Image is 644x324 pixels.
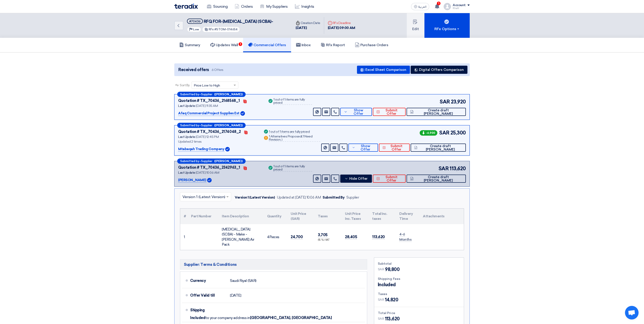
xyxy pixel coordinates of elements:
th: Total Inc. taxes [369,209,396,224]
span: Submit Offer [381,109,402,115]
h5: Purchase Orders [355,43,388,47]
span: 1 [437,2,441,5]
div: Creation Date [296,21,320,25]
th: Quantity [263,209,287,224]
b: ([PERSON_NAME]) [214,93,243,96]
th: Taxes [314,209,341,224]
div: Subtotal [378,261,460,266]
img: Verified Account [240,111,245,116]
span: SAR [439,129,450,137]
span: 113,620 [385,315,400,322]
span: [GEOGRAPHIC_DATA], [GEOGRAPHIC_DATA] [250,316,332,320]
span: 1 [239,42,242,46]
div: Shipping [190,305,226,316]
div: Account [453,3,466,7]
td: Pieces [263,224,287,250]
th: Item Description [218,209,263,224]
h5: RFQ FOR-Self Contained Breathing Apparatus (SCBA)- [187,19,273,24]
span: Submitted by [180,93,199,96]
span: [DATE] 10:06 AM [196,171,219,175]
span: SAR [378,316,384,321]
button: RFx Options [424,13,470,38]
span: Show Offer [349,109,368,115]
span: Sort By [180,83,190,88]
span: العربية [418,5,426,8]
a: RFx Report [316,38,350,52]
button: Show Offer [348,144,378,152]
div: Saudi Riyal (SAR) [230,276,256,285]
div: RFx Options [434,26,460,32]
span: to your company address in [205,316,250,320]
button: Show Offer [340,108,372,116]
th: # [180,209,187,224]
span: 28,405 [345,235,357,239]
div: Quotation # TX_70436_2168568_1 [178,98,240,103]
span: SAR [440,98,450,106]
span: 14,820 [385,296,398,303]
div: RFx Deadline [328,21,355,25]
div: 1 Alternatives Proposed [269,135,320,142]
span: Last Update [178,104,195,108]
th: Unit Price Inc. Taxes [341,209,369,224]
span: [DATE] 12:45 PM [196,135,219,139]
th: Part Number [187,209,218,224]
a: Sourcing [203,2,231,12]
button: Excel Sheet Comparison [357,66,410,74]
span: Supplier [201,93,212,96]
div: Quotation # TX_70436_2342963_1 [178,165,240,170]
span: Hide Offer [349,177,368,180]
span: Last Update [178,135,195,139]
div: (15 %) VAT [318,238,338,242]
img: profile_test.png [444,3,451,10]
span: 24,700 [291,235,303,239]
span: Supplier [201,124,212,127]
a: My Suppliers [256,2,291,12]
a: Summary [174,38,205,52]
button: Submit Offer [373,108,406,116]
span: SAR [378,267,384,272]
div: – [177,158,246,164]
button: Create draft [PERSON_NAME] [407,108,466,116]
button: Submit Offer [379,144,410,152]
span: Low [193,28,199,31]
span: 23,920 [451,98,466,106]
div: Submitted By [323,195,345,200]
div: Total Price [378,311,460,315]
span: Create draft [PERSON_NAME] [415,109,462,115]
h5: Updates Wall [210,43,238,47]
span: SAR [378,297,384,302]
h5: Supplier: Terms & Conditions [180,259,367,270]
span: Submitted by [180,160,199,163]
span: RFx [209,28,214,31]
button: Edit [407,13,424,38]
div: [DATE] 09:00 AM [328,25,355,31]
span: SAR [438,165,449,172]
img: Verified Account [225,147,230,151]
button: Hide Offer [340,175,372,183]
span: ) [282,138,282,142]
span: Received offers [178,67,209,73]
div: [MEDICAL_DATA] (SCBA) - Make -[PERSON_NAME] Air Pack [222,227,260,247]
button: Digital Offers Comparison [411,66,467,74]
b: ([PERSON_NAME]) [214,160,243,163]
span: -6,900 [420,130,437,136]
span: 3,705 [318,233,328,237]
span: Submitted by [180,124,199,127]
h5: Summary [179,43,200,47]
span: ( [302,134,302,138]
div: Currency [190,275,226,286]
a: Orders [231,2,256,12]
button: Submit Offer [373,175,406,183]
span: Show Offer [356,144,374,151]
div: Version 1 (Latest Version) [235,195,275,200]
div: 1 out of 1 items are fully priced [273,98,312,105]
button: Create draft [PERSON_NAME] [407,175,466,183]
span: 4-6 Months [399,232,412,242]
div: [DATE] [296,25,320,31]
div: Supplier [346,195,359,200]
span: #STOM-014654 [214,28,238,31]
span: Create draft [PERSON_NAME] [415,175,462,182]
span: Included [378,281,396,288]
div: Offer Valid till [190,290,226,301]
div: Khalil [453,7,470,10]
